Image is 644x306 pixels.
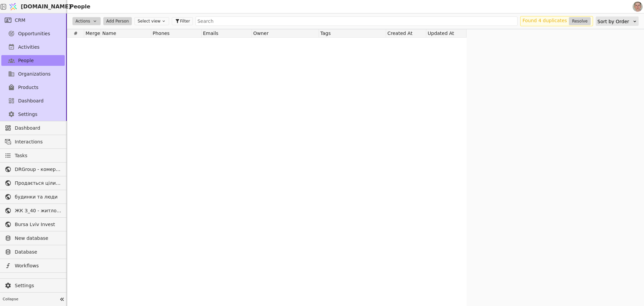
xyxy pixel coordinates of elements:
[1,247,65,257] a: Database
[18,30,50,37] span: Opportunities
[1,55,65,66] a: People
[8,0,18,13] img: Logo
[180,18,190,24] span: Filter
[1,69,65,79] a: Organizations
[103,17,132,25] button: Add Person
[15,125,61,132] span: Dashboard
[18,97,44,104] span: Dashboard
[7,0,67,13] a: [DOMAIN_NAME]
[387,31,413,36] span: Created At
[203,31,218,36] span: Emails
[320,31,331,36] span: Tags
[15,166,61,173] span: DRGroup - комерційна нерухоомість
[18,111,37,118] span: Settings
[1,42,65,52] a: Activities
[135,17,169,25] button: Select view
[15,152,28,159] span: Tasks
[633,2,643,12] img: 1560949290925-CROPPED-IMG_0201-2-.jpg
[1,233,65,244] a: New database
[15,17,25,24] span: CRM
[1,150,65,161] a: Tasks
[1,260,65,271] a: Workflows
[523,17,567,25] div: Found 4 duplicates
[72,17,101,25] button: Actions
[67,29,84,37] div: #
[15,138,61,145] span: Interactions
[67,3,90,11] h2: People
[15,180,61,187] span: Продається цілий будинок [PERSON_NAME] нерухомість
[1,136,65,147] a: Interactions
[1,95,65,106] a: Dashboard
[1,205,65,216] a: ЖК З_40 - житлова та комерційна нерухомість класу Преміум
[1,178,65,188] a: Продається цілий будинок [PERSON_NAME] нерухомість
[1,123,65,133] a: Dashboard
[18,57,34,64] span: People
[3,297,57,302] span: Collapse
[172,17,193,25] button: Filter
[1,15,65,26] a: CRM
[86,31,100,36] span: Merge
[569,17,591,25] button: Resolve
[21,3,71,11] span: [DOMAIN_NAME]
[597,17,633,26] div: Sort by Order
[102,31,116,36] span: Name
[1,164,65,175] a: DRGroup - комерційна нерухоомість
[18,44,40,51] span: Activities
[196,16,517,26] input: Search
[1,109,65,120] a: Settings
[15,193,61,201] span: будинки та люди
[18,71,51,78] span: Organizations
[1,191,65,202] a: будинки та люди
[15,235,61,242] span: New database
[1,280,65,291] a: Settings
[1,219,65,230] a: Bursa Lviv Invest
[18,84,38,91] span: Products
[15,249,61,256] span: Database
[253,31,269,36] span: Owner
[15,207,61,214] span: ЖК З_40 - житлова та комерційна нерухомість класу Преміум
[1,28,65,39] a: Opportunities
[15,262,61,269] span: Workflows
[15,282,61,289] span: Settings
[428,31,454,36] span: Updated At
[1,82,65,93] a: Products
[15,221,61,228] span: Bursa Lviv Invest
[153,31,170,36] span: Phones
